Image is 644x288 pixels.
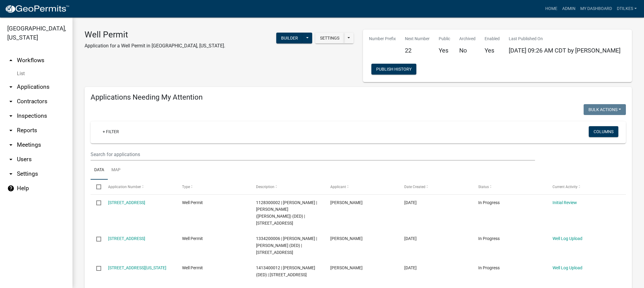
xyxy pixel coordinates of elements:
p: Public [439,36,450,42]
span: 1128300002 | Janssen, Marvin D | Janssen, Elizabeth L (Betty L) (DED) | 1539 95TH ST [256,200,317,226]
button: Builder [276,33,303,43]
span: In Progress [478,236,500,241]
a: [STREET_ADDRESS][US_STATE] [108,265,166,270]
input: Search for applications [91,148,535,161]
span: Well Permit [182,265,203,270]
span: Dan Tilkes [330,265,363,270]
span: Status [478,185,489,189]
datatable-header-cell: Description [250,180,324,194]
span: Well Permit [182,200,203,205]
span: Dan Tilkes [330,236,363,241]
span: 10/02/2025 [404,200,417,205]
span: 1334200006 | Husted, Rocco | Husted, Diane (DED) | 490 25TH ST [256,236,317,255]
i: arrow_drop_down [7,156,14,163]
span: 10/02/2025 [404,236,417,241]
a: [STREET_ADDRESS] [108,236,145,241]
span: Type [182,185,190,189]
i: help [7,185,14,192]
a: Well Log Upload [553,265,582,270]
p: Application for a Well Permit in [GEOGRAPHIC_DATA], [US_STATE]. [85,42,225,50]
i: arrow_drop_up [7,57,14,64]
i: arrow_drop_down [7,127,14,134]
span: Dan Tilkes [330,200,363,205]
span: In Progress [478,265,500,270]
p: Last Published On [509,36,620,42]
span: Well Permit [182,236,203,241]
p: Next Number [405,36,430,42]
datatable-header-cell: Date Created [399,180,473,194]
p: Number Prefix [369,36,396,42]
button: Columns [589,126,618,137]
span: 1413400012 | Kloetzer, Seth W (DED) | 406 MALLARD AVE [256,265,315,277]
a: [STREET_ADDRESS] [108,200,145,205]
span: Current Activity [553,185,578,189]
i: arrow_drop_down [7,112,14,120]
span: Date Created [404,185,425,189]
i: arrow_drop_down [7,141,14,149]
h5: Yes [485,47,500,54]
a: My Dashboard [578,3,614,14]
i: arrow_drop_down [7,83,14,91]
a: Data [91,161,108,180]
h4: Applications Needing My Attention [91,93,626,102]
datatable-header-cell: Type [176,180,250,194]
h5: No [459,47,476,54]
button: Publish History [371,64,416,75]
p: Enabled [485,36,500,42]
datatable-header-cell: Applicant [325,180,399,194]
span: [DATE] 09:26 AM CDT by [PERSON_NAME] [509,47,620,54]
span: 09/24/2025 [404,265,417,270]
h3: Well Permit [85,30,225,40]
a: Admin [560,3,578,14]
button: Bulk Actions [584,104,626,115]
wm-modal-confirm: Workflow Publish History [371,67,416,72]
span: In Progress [478,200,500,205]
a: Map [108,161,124,180]
button: Settings [315,33,344,43]
a: + Filter [98,126,124,137]
p: Archived [459,36,476,42]
span: Description [256,185,274,189]
span: Application Number [108,185,141,189]
datatable-header-cell: Status [473,180,546,194]
datatable-header-cell: Current Activity [547,180,621,194]
i: arrow_drop_down [7,170,14,178]
h5: Yes [439,47,450,54]
a: Initial Review [553,200,577,205]
h5: 22 [405,47,430,54]
span: Applicant [330,185,346,189]
a: Home [543,3,560,14]
datatable-header-cell: Application Number [102,180,176,194]
a: Well Log Upload [553,236,582,241]
i: arrow_drop_down [7,98,14,105]
a: dtilkes [614,3,639,14]
datatable-header-cell: Select [91,180,102,194]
